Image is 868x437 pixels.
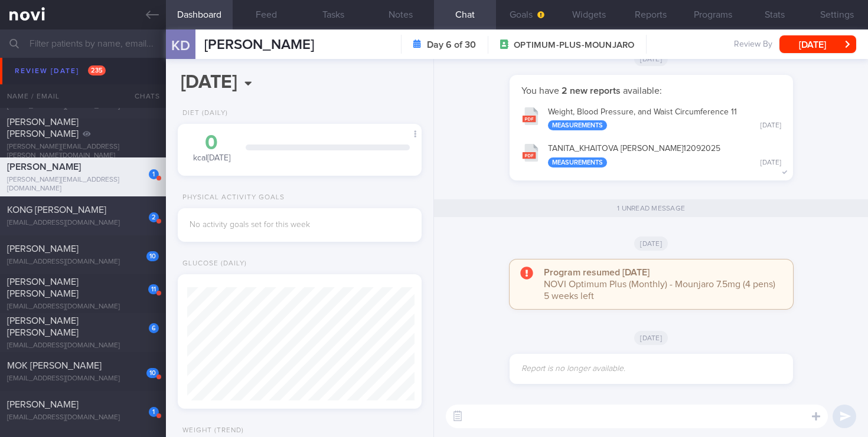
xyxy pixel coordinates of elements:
[761,159,781,167] div: [DATE]
[544,280,775,289] span: NOVI Optimum Plus (Monthly) - Mounjaro 7.5mg (4 pens)
[734,40,772,50] span: Review By
[149,407,159,417] div: 1
[190,133,234,164] div: kcal [DATE]
[521,85,781,97] p: You have available:
[634,236,668,251] span: [DATE]
[7,143,159,160] div: [PERSON_NAME][EMAIL_ADDRESS][PERSON_NAME][DOMAIN_NAME]
[146,368,159,378] div: 10
[7,341,159,350] div: [EMAIL_ADDRESS][DOMAIN_NAME]
[515,100,787,137] button: Weight, Blood Pressure, and Waist Circumference 11 Measurements [DATE]
[7,162,81,172] span: [PERSON_NAME]
[7,59,159,77] div: [PERSON_NAME][EMAIL_ADDRESS][DOMAIN_NAME]
[7,316,79,337] span: [PERSON_NAME] [PERSON_NAME]
[178,109,228,118] div: Diet (Daily)
[7,374,159,383] div: [EMAIL_ADDRESS][DOMAIN_NAME]
[515,136,787,173] button: TANITA_KHAITOVA [PERSON_NAME]12092025 Measurements [DATE]
[521,364,781,374] p: Report is no longer available.
[204,38,314,52] span: [PERSON_NAME]
[7,176,159,193] div: [PERSON_NAME][EMAIL_ADDRESS][DOMAIN_NAME]
[548,107,781,131] div: Weight, Blood Pressure, and Waist Circumference 11
[7,205,106,215] span: KONG [PERSON_NAME]
[7,258,159,267] div: [EMAIL_ADDRESS][DOMAIN_NAME]
[149,169,159,179] div: 1
[190,220,410,231] div: No activity goals set for this week
[148,284,159,294] div: 11
[7,361,102,370] span: MOK [PERSON_NAME]
[7,102,159,111] div: [EMAIL_ADDRESS][DOMAIN_NAME]
[178,193,285,202] div: Physical Activity Goals
[149,212,159,222] div: 2
[548,144,781,167] div: TANITA_ KHAITOVA [PERSON_NAME] 12092025
[7,219,159,228] div: [EMAIL_ADDRESS][DOMAIN_NAME]
[544,291,594,301] span: 5 weeks left
[146,251,159,261] div: 10
[548,157,607,167] div: Measurements
[761,121,781,130] div: [DATE]
[7,277,79,298] span: [PERSON_NAME] [PERSON_NAME]
[548,120,607,130] div: Measurements
[158,22,203,68] div: KD
[634,331,668,345] span: [DATE]
[514,40,634,51] span: OPTIMUM-PLUS-MOUNJARO
[779,35,856,53] button: [DATE]
[149,323,159,333] div: 6
[544,268,650,277] strong: Program resumed [DATE]
[7,244,79,254] span: [PERSON_NAME]
[7,88,79,98] span: [PERSON_NAME]
[559,86,623,96] strong: 2 new reports
[7,303,159,311] div: [EMAIL_ADDRESS][DOMAIN_NAME]
[7,400,79,409] span: [PERSON_NAME]
[178,259,247,268] div: Glucose (Daily)
[7,413,159,422] div: [EMAIL_ADDRESS][DOMAIN_NAME]
[7,117,79,139] span: [PERSON_NAME] [PERSON_NAME]
[178,426,244,435] div: Weight (Trend)
[427,39,476,51] strong: Day 6 of 30
[190,133,234,153] div: 0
